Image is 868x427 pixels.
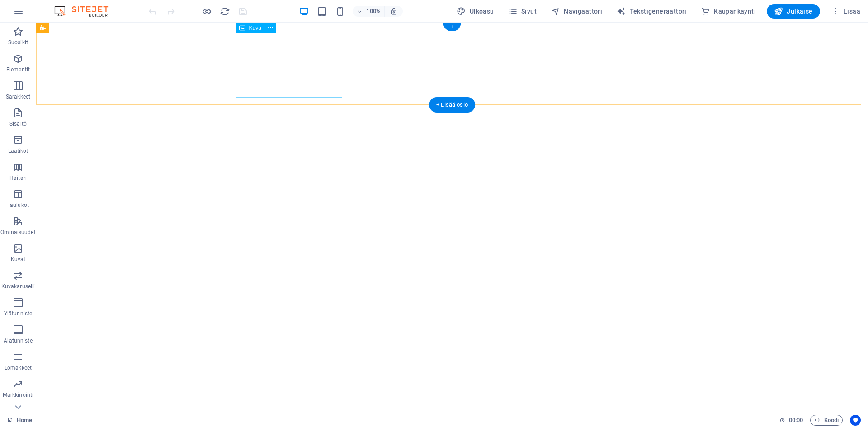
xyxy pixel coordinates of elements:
[9,120,27,127] p: Sisältö
[201,6,212,17] button: Napsauta tästä poistuaksesi esikatselutilasta ja jatkaaksesi muokkaamista
[0,229,35,236] p: Ominaisuudet
[509,7,537,16] span: Sivut
[220,6,230,17] i: Lataa sivu uudelleen
[453,4,497,19] button: Ulkoasu
[1,283,35,290] p: Kuvakaruselli
[505,4,540,19] button: Sivut
[814,415,839,426] span: Koodi
[810,415,843,426] button: Koodi
[11,256,26,263] p: Kuvat
[6,93,30,100] p: Sarakkeet
[779,415,803,426] h6: Istunnon aika
[551,7,602,16] span: Navigaattori
[453,4,497,19] div: Ulkoasu (Ctrl+Alt+Y)
[613,4,690,19] button: Tekstigeneraattori
[827,4,864,19] button: Lisää
[52,6,120,17] img: Editor Logo
[7,202,29,209] p: Taulukot
[443,23,461,31] div: +
[698,4,759,19] button: Kaupankäynti
[457,7,494,16] span: Ulkoasu
[850,415,861,426] button: Usercentrics
[366,6,381,17] h6: 100%
[795,417,797,423] span: :
[774,7,813,16] span: Julkaise
[8,39,28,46] p: Suosikit
[831,7,860,16] span: Lisää
[9,174,27,182] p: Haitari
[429,97,475,113] div: + Lisää osio
[249,25,261,31] span: Kuva
[4,337,32,344] p: Alatunniste
[701,7,756,16] span: Kaupankäynti
[6,66,30,73] p: Elementit
[617,7,687,16] span: Tekstigeneraattori
[547,4,606,19] button: Navigaattori
[789,415,803,426] span: 00 00
[767,4,820,19] button: Julkaise
[3,391,33,399] p: Markkinointi
[5,364,32,371] p: Lomakkeet
[353,6,385,17] button: 100%
[219,6,230,17] button: reload
[4,310,32,317] p: Ylätunniste
[7,415,32,426] a: Napsauta peruuttaaksesi valinnan. Kaksoisnapsauta avataksesi Sivut
[8,147,28,155] p: Laatikot
[390,7,398,15] i: Koon muuttuessa säädä zoomaustaso automaattisesti sopimaan valittuun laitteeseen.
